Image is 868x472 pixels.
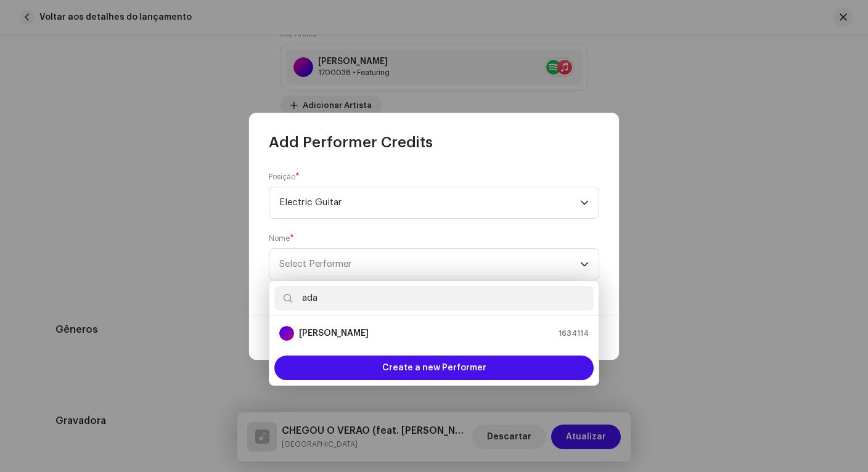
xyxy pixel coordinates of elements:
[269,172,300,182] label: Posição
[269,132,433,152] span: Add Performer Credits
[274,321,594,346] li: Adail Scarpelini
[299,327,369,340] strong: [PERSON_NAME]
[269,316,599,351] ul: Option List
[279,249,580,280] span: Select Performer
[559,327,589,340] span: 1634114
[580,249,589,280] div: dropdown trigger
[279,187,580,218] span: Electric Guitar
[382,356,486,380] span: Create a new Performer
[279,259,351,269] span: Select Performer
[269,234,294,243] label: Nome
[580,187,589,218] div: dropdown trigger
